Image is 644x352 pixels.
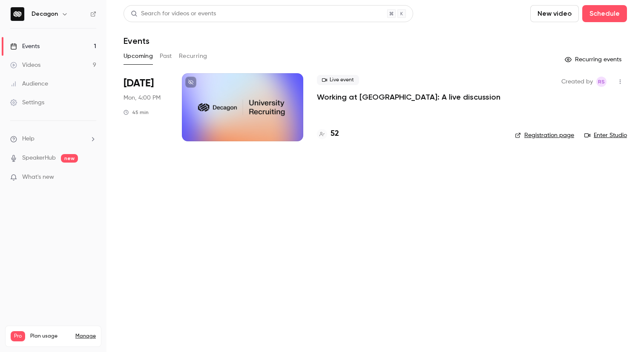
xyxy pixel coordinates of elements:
span: Help [22,135,34,143]
button: Recurring [179,49,207,63]
img: Decagon [11,7,24,21]
div: Audience [10,80,48,88]
span: Created by [561,77,593,87]
span: RS [598,77,605,87]
div: Settings [10,98,44,107]
span: [DATE] [124,77,154,90]
h6: Decagon [32,10,58,18]
li: help-dropdown-opener [10,135,96,143]
div: Videos [10,61,40,69]
div: Search for videos or events [131,9,216,18]
iframe: Noticeable Trigger [86,174,96,181]
button: Schedule [582,5,627,22]
div: Oct 13 Mon, 4:00 PM (America/Los Angeles) [124,73,168,141]
h4: 52 [331,128,339,140]
a: 52 [317,128,339,140]
button: Recurring events [561,53,627,66]
span: Live event [317,75,359,85]
button: Upcoming [124,49,153,63]
button: Past [160,49,172,63]
a: Registration page [515,131,574,140]
a: Working at [GEOGRAPHIC_DATA]: A live discussion [317,92,500,102]
span: What's new [22,173,54,182]
span: Mon, 4:00 PM [124,94,161,102]
span: Pro [11,331,25,341]
a: SpeakerHub [22,154,56,163]
button: New video [530,5,579,22]
span: Ryan Smith [596,77,607,87]
a: Enter Studio [584,131,627,140]
span: Plan usage [30,333,70,340]
h1: Events [124,36,149,46]
span: new [61,154,78,163]
div: 45 min [124,109,149,116]
div: Events [10,42,40,51]
a: Manage [75,333,96,340]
